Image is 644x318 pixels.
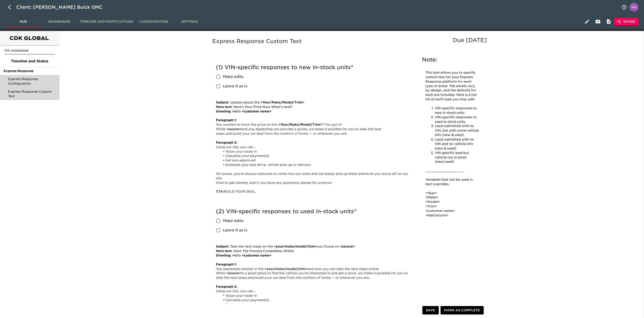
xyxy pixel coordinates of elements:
[426,195,479,200] p: <Make>
[426,200,479,204] p: <Model>
[225,294,257,297] span: Value your trade in
[317,245,340,248] span: you found on ​
[216,254,231,257] strong: Greeting
[4,59,56,64] span: Timeline and Status
[80,19,133,24] span: Timeline and Notifications
[216,64,414,71] h5: (1) VIN-specific responses to new in-stock units
[216,109,411,114] p: ​: Hello ​
[426,204,479,209] p: <Trim>
[216,244,411,249] p: ​: ​ ​
[230,245,274,248] span: Take the next steps on the ​
[216,100,411,105] p: ​: ​
[8,89,56,98] span: Express Response Custom Text
[216,253,411,258] p: ​: Hello ​
[44,19,75,24] span: Dashboard
[223,83,247,89] span: Leave it as is
[223,218,244,224] span: Make edits
[274,245,317,248] strong: <year/make/model/trim>
[426,191,479,195] p: <Year>
[213,38,489,45] h5: Express Response Custom Text
[216,145,256,149] span: Using our site, you can...
[225,158,256,162] span: Get pre-approved
[216,249,232,253] strong: Hero text
[453,37,487,43] span: Due [DATE]
[593,16,603,27] button: Client View
[618,19,635,24] span: Share
[426,213,479,218] p: <lead source>
[426,70,479,102] p: This task allows you to specify custom text for your Express Response platform for each type of e...
[225,150,257,153] span: Value your trade in
[216,181,332,184] span: Click to get started, and if you have any questions, please let us know!
[8,77,56,86] span: Express Response Configuration
[619,2,630,13] button: notifications
[16,4,109,11] div: Client: [PERSON_NAME] Buick GMC
[216,245,229,248] strong: Subject
[225,298,269,302] span: Calculate your payment(s)
[426,169,479,173] p: ___________________
[216,285,237,288] strong: Paragraph 2:
[614,18,639,26] button: Share
[582,16,593,27] button: Edit Hub
[216,132,348,135] span: steps and build your car deal from the comfort of home — or wherever you are.
[138,19,169,24] span: Customization
[308,267,380,271] span: and now you can take the next steps online.
[4,48,55,53] p: 0% completed
[216,271,411,280] p: ​
[216,123,411,127] p: ​
[422,56,483,63] h5: Note:
[223,74,244,79] span: Make edits
[224,190,256,193] span: BUILD YOUR DEAL
[230,101,261,104] span: Update about the ​
[223,228,247,233] span: Leave it as is
[430,124,479,137] li: Lead submitted with no VIN, but with some vehicle info (new & used)
[441,306,484,315] button: Mark as Complete
[216,110,231,113] strong: Greeting
[225,163,311,167] span: Schedule your test drive, vehicle pick-up or delivery
[242,110,272,113] strong: <customer name>
[216,289,256,293] span: Using our site, you can...
[4,69,56,73] span: Express Response
[216,208,414,215] h5: (2) VIN-specific responses to used in-stock units
[261,101,304,104] strong: <Year/Make/Model/Trim>
[265,267,308,271] strong: <year/make/model/trim>
[216,263,237,266] strong: Paragraph 1:
[216,127,226,131] span: While ​
[422,306,439,315] button: Save
[8,19,39,24] span: Hub
[430,106,479,115] li: VIN-specific responses to new in-stock units
[216,105,411,109] p: ​: Here's Your Price Now What's next?
[430,115,479,124] li: VIN-specific responses to used in-stock units
[174,19,205,24] span: Settings
[242,127,382,131] span: and any dealership can provide a quote, we make it possible for you to take the next
[216,267,265,271] span: You expressed interest in the ​
[216,271,226,275] span: While ​
[216,172,409,180] span: Of course, you’re always welcome to come into our store and can easily pick up there wherever you...
[216,123,279,126] span: You wanted to know the price on this ​
[216,141,237,144] strong: Paragraph 2:
[430,151,479,164] li: VIN specific lead but vehicle not in stock (new/used)
[216,271,409,279] span: is a great place to find the vehicle you’re interested in and get a price, we make it possible fo...
[430,137,479,151] li: Lead submitted with no VIN and no vehicle info (new & used)
[216,267,411,271] p: ​
[216,190,224,193] strong: CTA:
[216,101,229,104] strong: Subject
[444,308,480,313] span: Mark as Complete
[216,105,232,109] strong: Hero text
[226,271,242,275] strong: <source>
[340,245,355,248] strong: <source>
[225,303,256,306] span: Get pre-approved
[279,123,322,126] strong: <Year/Make/Model/Trim>
[426,308,435,313] span: Save
[242,254,272,257] strong: <customer name>
[225,154,269,158] span: Calculate your payment(s)
[216,249,411,253] p: ​: Start The Process Completely Online
[216,127,411,132] p: ​
[226,127,242,131] strong: <source>
[630,3,639,12] img: Profile
[603,16,614,27] button: Internal Notes and Comments
[426,178,479,186] p: Variables that can be used in text overrides:
[216,189,411,194] p: ​
[426,209,479,213] p: <customer name>
[322,123,342,126] span: ? You got it!
[216,118,237,122] strong: Paragraph 1:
